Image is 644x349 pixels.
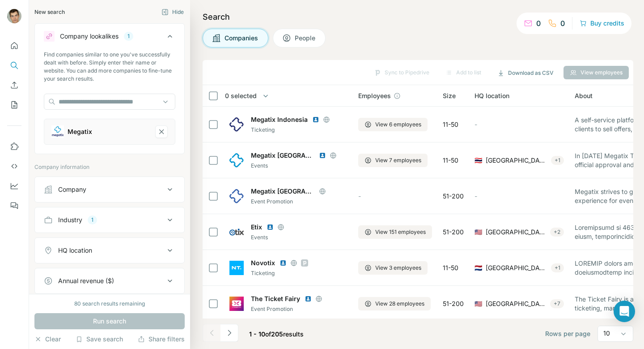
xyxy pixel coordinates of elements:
button: Share filters [138,335,185,344]
div: + 2 [550,228,564,236]
div: 1 [88,216,97,224]
span: Size [443,91,456,100]
img: Logo of The Ticket Fairy [229,297,244,311]
img: Logo of Megatix Singapore [229,189,244,203]
span: 11-50 [443,156,458,165]
span: View 28 employees [375,300,424,308]
button: Industry1 [35,209,184,231]
div: Events [251,233,347,241]
button: View 7 employees [358,154,428,167]
span: results [249,330,304,338]
span: Megatix [GEOGRAPHIC_DATA] [251,151,314,160]
img: Logo of Megatix Thailand [229,153,244,168]
div: Ticketing [251,126,347,134]
button: Navigate to next page [220,324,238,342]
div: Company [58,185,86,194]
div: Megatix [68,127,92,136]
span: [GEOGRAPHIC_DATA], [GEOGRAPHIC_DATA] [486,263,547,272]
div: Events [251,162,347,170]
span: [GEOGRAPHIC_DATA], [GEOGRAPHIC_DATA] [486,156,547,165]
img: LinkedIn logo [312,116,319,123]
img: LinkedIn logo [280,259,287,267]
span: People [295,34,316,43]
span: - [475,121,477,128]
div: + 1 [551,156,564,164]
div: Event Promotion [251,198,347,206]
button: Buy credits [580,17,624,30]
img: Avatar [7,9,21,23]
button: Company lookalikes1 [35,26,184,51]
p: Company information [34,163,185,171]
span: - [475,192,477,200]
div: Ticketing [251,269,347,277]
button: View 151 employees [358,225,432,239]
span: 51-200 [443,228,464,237]
span: Employees [358,91,391,100]
div: Find companies similar to one you've successfully dealt with before. Simply enter their name or w... [44,51,175,83]
span: 11-50 [443,263,458,272]
button: Hide [155,5,190,19]
button: Annual revenue ($) [35,270,184,292]
button: Feedback [7,198,21,214]
span: 51-200 [443,299,464,308]
div: HQ location [58,246,92,255]
div: + 7 [550,300,564,308]
button: Use Surfe on LinkedIn [7,138,21,155]
h4: Search [203,11,633,23]
img: Logo of Etix [229,225,244,239]
img: Logo of Megatix Indonesia [229,117,244,132]
button: Save search [76,335,123,344]
span: 51-200 [443,192,464,201]
span: 205 [271,330,283,338]
span: The Ticket Fairy [251,294,300,303]
button: My lists [7,97,21,113]
span: 🇳🇱 [475,263,482,272]
p: 0 [560,18,565,29]
button: Company [35,179,184,200]
span: Megatix [GEOGRAPHIC_DATA] [251,187,314,196]
button: Dashboard [7,178,21,194]
button: Download as CSV [491,66,560,80]
img: LinkedIn logo [305,295,312,302]
button: View 28 employees [358,297,431,310]
div: Annual revenue ($) [58,276,114,285]
span: Novotix [251,259,275,267]
div: Open Intercom Messenger [614,301,635,322]
div: 80 search results remaining [74,300,145,308]
img: Logo of Novotix [229,261,244,275]
span: - [358,192,361,200]
span: Rows per page [545,329,590,338]
img: LinkedIn logo [267,224,274,231]
span: 11-50 [443,120,458,129]
button: Enrich CSV [7,77,21,93]
span: 1 - 10 [249,330,265,338]
span: View 3 employees [375,264,421,272]
span: Megatix Indonesia [251,115,308,124]
span: View 6 employees [375,121,421,129]
img: LinkedIn logo [319,152,326,159]
button: Megatix-remove-button [155,125,168,138]
span: 🇺🇸 [475,228,482,237]
span: 0 selected [225,91,257,100]
span: 🇺🇸 [475,299,482,308]
span: [GEOGRAPHIC_DATA], [US_STATE] [486,299,547,308]
div: Industry [58,215,82,224]
span: of [265,330,271,338]
button: Quick start [7,38,21,54]
button: Use Surfe API [7,158,21,174]
div: 1 [124,32,133,40]
span: 🇹🇭 [475,156,482,165]
span: View 7 employees [375,156,421,164]
span: HQ location [475,91,509,100]
div: Company lookalikes [60,32,119,41]
p: 0 [536,18,541,29]
button: HQ location [35,240,184,261]
p: 10 [603,329,610,338]
div: + 1 [551,264,564,272]
img: Megatix-logo [51,125,64,138]
div: Event Promotion [251,305,347,313]
span: View 151 employees [375,228,426,236]
span: [GEOGRAPHIC_DATA], [US_STATE] [486,228,547,237]
span: Etix [251,223,262,232]
span: About [575,91,593,100]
